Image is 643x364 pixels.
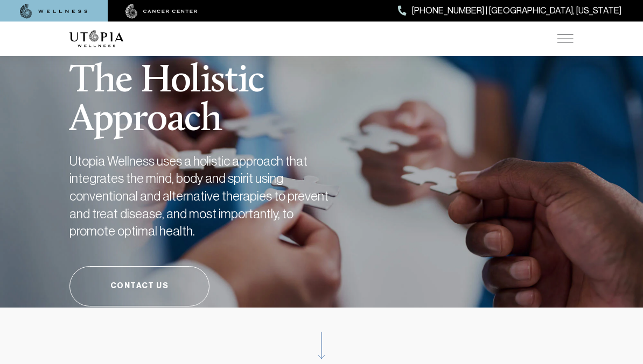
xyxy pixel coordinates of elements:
[398,4,621,18] a: [PHONE_NUMBER] | [GEOGRAPHIC_DATA], [US_STATE]
[69,153,339,240] h2: Utopia Wellness uses a holistic approach that integrates the mind, body and spirit using conventi...
[69,266,209,306] a: Contact Us
[20,4,88,19] img: wellness
[69,30,123,47] img: logo
[557,34,574,43] img: icon-hamburger
[412,4,621,18] span: [PHONE_NUMBER] | [GEOGRAPHIC_DATA], [US_STATE]
[69,35,387,140] h1: The Holistic Approach
[125,4,198,19] img: cancer center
